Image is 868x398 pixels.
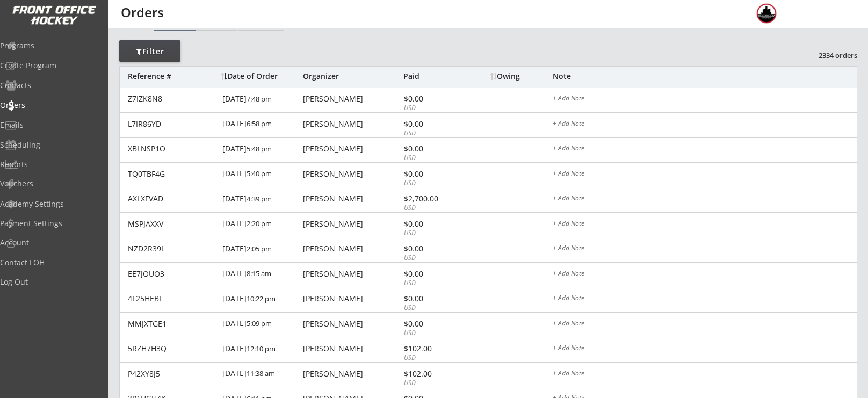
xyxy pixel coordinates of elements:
[128,245,216,252] div: NZD2R39I
[303,145,401,153] div: [PERSON_NAME]
[303,95,401,103] div: [PERSON_NAME]
[404,279,461,288] div: USD
[128,295,216,302] div: 4L25HEBL
[404,129,461,138] div: USD
[222,213,300,237] div: [DATE]
[404,320,461,328] div: $0.00
[222,263,300,287] div: [DATE]
[247,194,272,204] font: 4:39 pm
[553,120,857,129] div: + Add Note
[553,245,857,254] div: + Add Note
[553,370,857,379] div: + Add Note
[247,294,276,303] font: 10:22 pm
[222,287,300,312] div: [DATE]
[404,270,461,278] div: $0.00
[303,170,401,178] div: [PERSON_NAME]
[404,204,461,213] div: USD
[303,120,401,128] div: [PERSON_NAME]
[404,220,461,228] div: $0.00
[247,119,272,128] font: 6:58 pm
[553,170,857,179] div: + Add Note
[404,120,461,128] div: $0.00
[404,245,461,252] div: $0.00
[553,145,857,154] div: + Add Note
[490,73,552,80] div: Owing
[404,95,461,103] div: $0.00
[222,337,300,361] div: [DATE]
[404,329,461,338] div: USD
[553,345,857,353] div: + Add Note
[404,379,461,388] div: USD
[404,104,461,113] div: USD
[404,370,461,378] div: $102.00
[404,154,461,163] div: USD
[553,95,857,104] div: + Add Note
[553,195,857,204] div: + Add Note
[553,320,857,329] div: + Add Note
[404,179,461,188] div: USD
[128,320,216,328] div: MMJXTGE1
[128,220,216,228] div: MSPJAXXV
[303,73,401,80] div: Organizer
[247,319,272,328] font: 5:09 pm
[553,73,857,80] div: Note
[303,295,401,302] div: [PERSON_NAME]
[404,145,461,153] div: $0.00
[801,50,857,60] div: 2334 orders
[303,195,401,202] div: [PERSON_NAME]
[128,270,216,278] div: EE7JOUO3
[303,320,401,328] div: [PERSON_NAME]
[128,195,216,202] div: AXLXFVAD
[553,220,857,229] div: + Add Note
[404,303,461,313] div: USD
[222,88,300,112] div: [DATE]
[303,220,401,228] div: [PERSON_NAME]
[222,163,300,187] div: [DATE]
[404,295,461,302] div: $0.00
[404,195,461,202] div: $2,700.00
[222,313,300,337] div: [DATE]
[404,170,461,178] div: $0.00
[222,237,300,262] div: [DATE]
[222,113,300,137] div: [DATE]
[303,370,401,378] div: [PERSON_NAME]
[247,368,275,378] font: 11:38 am
[128,120,216,128] div: L7IR86YD
[303,345,401,352] div: [PERSON_NAME]
[247,269,271,278] font: 8:15 am
[553,270,857,279] div: + Add Note
[128,170,216,178] div: TQ0TBF4G
[404,353,461,363] div: USD
[303,245,401,252] div: [PERSON_NAME]
[128,73,215,80] div: Reference #
[247,344,276,353] font: 12:10 pm
[247,94,272,104] font: 7:48 pm
[553,295,857,303] div: + Add Note
[247,144,272,154] font: 5:48 pm
[404,254,461,263] div: USD
[128,95,216,103] div: Z7IZK8N8
[404,345,461,352] div: $102.00
[222,138,300,162] div: [DATE]
[403,73,461,80] div: Paid
[222,363,300,387] div: [DATE]
[404,229,461,238] div: USD
[128,145,216,153] div: XBLNSP1O
[222,187,300,212] div: [DATE]
[247,244,272,254] font: 2:05 pm
[247,169,272,178] font: 5:40 pm
[119,46,180,57] div: Filter
[128,345,216,352] div: 5RZH7H3Q
[247,219,272,228] font: 2:20 pm
[221,73,300,80] div: Date of Order
[128,370,216,378] div: P42XY8J5
[303,270,401,278] div: [PERSON_NAME]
